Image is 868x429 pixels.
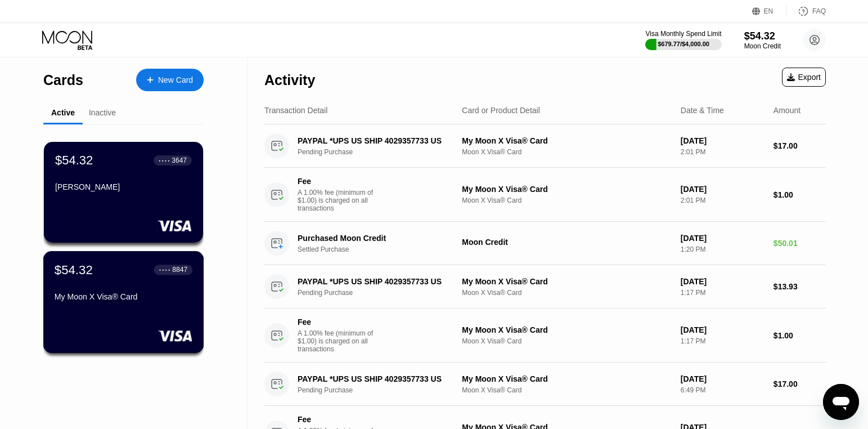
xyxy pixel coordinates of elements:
[462,374,672,383] div: My Moon X Visa® Card
[264,72,315,88] div: Activity
[55,153,93,168] div: $54.32
[681,277,764,286] div: [DATE]
[158,75,193,85] div: New Card
[44,142,203,243] div: $54.32● ● ● ●3647[PERSON_NAME]
[812,7,826,15] div: FAQ
[159,268,170,271] div: ● ● ● ●
[681,245,764,253] div: 1:20 PM
[298,177,376,186] div: Fee
[264,222,826,265] div: Purchased Moon CreditSettled PurchaseMoon Credit[DATE]1:20 PM$50.01
[264,106,327,115] div: Transaction Detail
[773,331,826,340] div: $1.00
[298,329,382,353] div: A 1.00% fee (minimum of $1.00) is charged on all transactions
[681,325,764,334] div: [DATE]
[89,108,116,117] div: Inactive
[298,234,456,243] div: Purchased Moon Credit
[681,337,764,345] div: 1:17 PM
[44,252,203,352] div: $54.32● ● ● ●8847My Moon X Visa® Card
[298,148,467,156] div: Pending Purchase
[462,238,672,247] div: Moon Credit
[773,141,826,150] div: $17.00
[786,6,826,17] div: FAQ
[681,136,764,145] div: [DATE]
[681,374,764,383] div: [DATE]
[172,266,187,274] div: 8847
[681,185,764,194] div: [DATE]
[462,289,672,297] div: Moon X Visa® Card
[55,262,93,277] div: $54.32
[773,239,826,248] div: $50.01
[744,30,781,50] div: $54.32Moon Credit
[159,159,170,162] div: ● ● ● ●
[744,42,781,50] div: Moon Credit
[462,325,672,334] div: My Moon X Visa® Card
[645,30,721,38] div: Visa Monthly Spend Limit
[744,30,781,42] div: $54.32
[681,289,764,297] div: 1:17 PM
[43,72,83,88] div: Cards
[681,106,724,115] div: Date & Time
[773,282,826,291] div: $13.93
[773,106,800,115] div: Amount
[681,148,764,156] div: 2:01 PM
[658,41,709,47] div: $679.77 / $4,000.00
[136,69,204,91] div: New Card
[264,363,826,406] div: PAYPAL *UPS US SHIP 4029357733 USPending PurchaseMy Moon X Visa® CardMoon X Visa® Card[DATE]6:49 ...
[773,379,826,388] div: $17.00
[51,108,75,117] div: Active
[681,234,764,243] div: [DATE]
[55,182,192,191] div: [PERSON_NAME]
[462,148,672,156] div: Moon X Visa® Card
[462,136,672,145] div: My Moon X Visa® Card
[298,374,456,383] div: PAYPAL *UPS US SHIP 4029357733 US
[264,309,826,363] div: FeeA 1.00% fee (minimum of $1.00) is charged on all transactionsMy Moon X Visa® CardMoon X Visa® ...
[298,189,382,212] div: A 1.00% fee (minimum of $1.00) is charged on all transactions
[172,157,187,164] div: 3647
[462,337,672,345] div: Moon X Visa® Card
[782,68,826,87] div: Export
[462,106,540,115] div: Card or Product Detail
[298,289,467,297] div: Pending Purchase
[645,30,721,50] div: Visa Monthly Spend Limit$679.77/$4,000.00
[298,318,376,327] div: Fee
[823,384,859,420] iframe: Button to launch messaging window
[298,136,456,145] div: PAYPAL *UPS US SHIP 4029357733 US
[681,196,764,204] div: 2:01 PM
[462,196,672,204] div: Moon X Visa® Card
[462,386,672,394] div: Moon X Visa® Card
[298,386,467,394] div: Pending Purchase
[298,245,467,253] div: Settled Purchase
[264,124,826,168] div: PAYPAL *UPS US SHIP 4029357733 USPending PurchaseMy Moon X Visa® CardMoon X Visa® Card[DATE]2:01 ...
[787,73,821,82] div: Export
[462,277,672,286] div: My Moon X Visa® Card
[773,190,826,199] div: $1.00
[264,265,826,309] div: PAYPAL *UPS US SHIP 4029357733 USPending PurchaseMy Moon X Visa® CardMoon X Visa® Card[DATE]1:17 ...
[764,7,773,15] div: EN
[298,277,456,286] div: PAYPAL *UPS US SHIP 4029357733 US
[298,415,376,424] div: Fee
[681,386,764,394] div: 6:49 PM
[462,185,672,194] div: My Moon X Visa® Card
[264,168,826,222] div: FeeA 1.00% fee (minimum of $1.00) is charged on all transactionsMy Moon X Visa® CardMoon X Visa® ...
[55,292,192,301] div: My Moon X Visa® Card
[752,6,786,17] div: EN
